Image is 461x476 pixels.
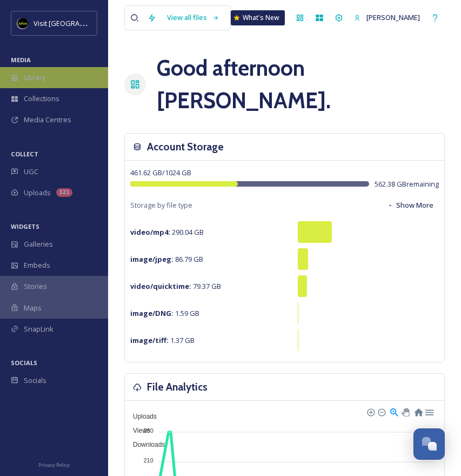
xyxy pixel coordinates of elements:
[24,167,38,177] span: UGC
[24,94,59,104] span: Collections
[11,150,38,158] span: COLLECT
[24,239,53,249] span: Galleries
[38,461,70,468] span: Privacy Policy
[130,335,195,345] span: 1.37 GB
[147,379,208,395] h3: File Analytics
[24,188,51,198] span: Uploads
[144,457,153,464] tspan: 210
[125,427,150,434] span: Views
[130,254,173,264] strong: image/jpeg :
[24,324,54,334] span: SnapLink
[11,222,39,230] span: WIDGETS
[144,427,153,434] tspan: 280
[157,52,445,117] h1: Good afternoon [PERSON_NAME] .
[130,308,199,318] span: 1.59 GB
[130,227,170,237] strong: video/mp4 :
[24,281,47,292] span: Stories
[130,308,173,318] strong: image/DNG :
[17,18,28,29] img: VISIT%20DETROIT%20LOGO%20-%20BLACK%20BACKGROUND.png
[382,195,439,216] button: Show More
[34,18,117,28] span: Visit [GEOGRAPHIC_DATA]
[56,188,72,197] div: 321
[413,428,445,460] button: Open Chat
[424,407,433,416] div: Menu
[125,441,165,448] span: Downloads
[130,281,191,291] strong: video/quicktime :
[231,10,285,25] a: What's New
[147,139,224,155] h3: Account Storage
[366,408,374,415] div: Zoom In
[130,254,203,264] span: 86.79 GB
[11,359,37,367] span: SOCIALS
[11,56,31,64] span: MEDIA
[130,335,169,345] strong: image/tiff :
[125,413,157,420] span: Uploads
[366,12,420,22] span: [PERSON_NAME]
[130,227,204,237] span: 290.04 GB
[130,168,191,177] span: 461.62 GB / 1024 GB
[130,281,221,291] span: 79.37 GB
[377,408,385,415] div: Zoom Out
[389,407,398,416] div: Selection Zoom
[375,179,439,189] span: 562.38 GB remaining
[38,458,70,471] a: Privacy Policy
[24,72,45,83] span: Library
[349,7,425,28] a: [PERSON_NAME]
[413,407,423,416] div: Reset Zoom
[24,260,50,270] span: Embeds
[24,115,71,125] span: Media Centres
[402,408,408,415] div: Panning
[162,7,225,28] a: View all files
[24,303,42,313] span: Maps
[24,375,46,386] span: Socials
[130,200,192,210] span: Storage by file type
